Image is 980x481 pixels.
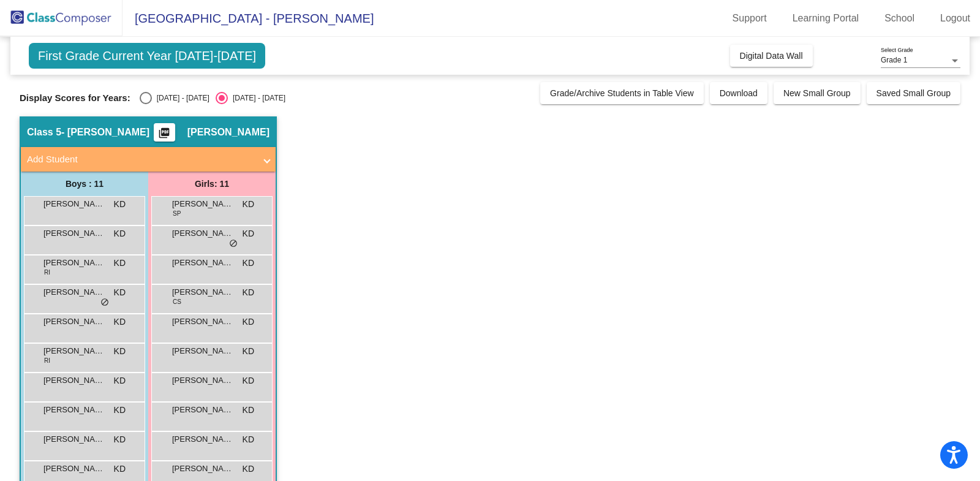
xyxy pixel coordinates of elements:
span: CS [173,297,181,306]
span: KD [243,227,254,240]
span: [PERSON_NAME] [43,345,105,357]
span: [PERSON_NAME] [43,374,105,387]
span: KD [243,286,254,299]
span: KD [243,374,254,387]
span: KD [114,345,126,358]
span: [GEOGRAPHIC_DATA] - [PERSON_NAME] [123,9,374,28]
span: KD [114,198,126,211]
span: [PERSON_NAME] [187,126,269,138]
span: [PERSON_NAME] [172,257,233,269]
span: Download [720,88,758,98]
span: [PERSON_NAME] [43,257,105,269]
span: RI [44,268,50,277]
span: do_not_disturb_alt [100,298,109,308]
span: [PERSON_NAME] [43,404,105,416]
span: KD [114,433,126,446]
span: [PERSON_NAME] [43,433,105,445]
div: [DATE] - [DATE] [228,93,285,104]
button: Print Students Details [154,123,175,142]
span: [PERSON_NAME] [43,198,105,210]
mat-panel-title: Add Student [27,153,255,167]
mat-icon: picture_as_pdf [157,127,171,144]
span: KD [243,463,254,475]
span: KD [243,404,254,417]
span: KD [243,433,254,446]
span: Grade/Archive Students in Table View [550,88,694,98]
a: Learning Portal [783,9,869,28]
span: [PERSON_NAME] [172,374,233,387]
span: KD [243,257,254,270]
span: RI [44,356,50,365]
div: Girls: 11 [148,172,276,196]
button: New Small Group [774,82,861,104]
span: Class 5 [27,126,61,138]
div: [DATE] - [DATE] [152,93,209,104]
span: KD [243,198,254,211]
a: School [875,9,924,28]
span: Digital Data Wall [740,51,803,61]
span: KD [114,374,126,387]
span: [PERSON_NAME] [172,286,233,298]
span: Saved Small Group [876,88,951,98]
button: Digital Data Wall [730,45,813,67]
span: KD [114,404,126,417]
a: Logout [930,9,980,28]
div: Boys : 11 [21,172,148,196]
span: [PERSON_NAME] [172,227,233,240]
span: KD [114,286,126,299]
span: [PERSON_NAME] [PERSON_NAME] [43,316,105,328]
button: Grade/Archive Students in Table View [540,82,704,104]
span: [PERSON_NAME] [43,286,105,298]
span: [PERSON_NAME] [172,404,233,416]
button: Download [710,82,767,104]
mat-radio-group: Select an option [140,92,285,104]
span: KD [114,463,126,475]
span: Grade 1 [881,56,907,64]
span: SP [173,209,181,218]
span: [PERSON_NAME] [43,463,105,475]
span: KD [114,316,126,328]
span: First Grade Current Year [DATE]-[DATE] [29,43,265,69]
span: - [PERSON_NAME] [61,126,149,138]
span: [PERSON_NAME] [172,316,233,328]
span: [PERSON_NAME] [172,433,233,445]
span: do_not_disturb_alt [229,239,238,249]
button: Saved Small Group [867,82,960,104]
span: [PERSON_NAME] [172,345,233,357]
a: Support [723,9,777,28]
span: KD [114,227,126,240]
span: [PERSON_NAME] [172,463,233,475]
span: KD [114,257,126,270]
mat-expansion-panel-header: Add Student [21,147,276,172]
span: [PERSON_NAME] [172,198,233,210]
span: KD [243,316,254,328]
span: Display Scores for Years: [20,93,130,104]
span: KD [243,345,254,358]
span: New Small Group [783,88,851,98]
span: [PERSON_NAME] [43,227,105,240]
